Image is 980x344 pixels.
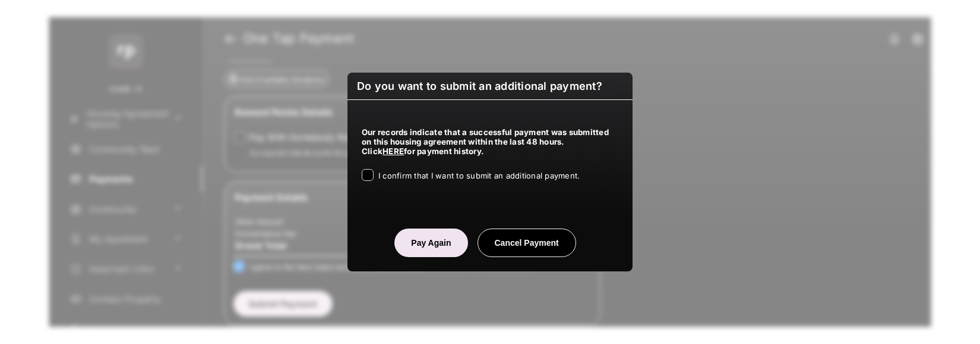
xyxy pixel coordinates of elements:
h5: Our records indicate that a successful payment was submitted on this housing agreement within the... [362,127,618,156]
h6: Do you want to submit an additional payment? [347,73,633,100]
button: Pay Again [394,229,467,257]
span: I confirm that I want to submit an additional payment. [378,171,580,180]
button: Cancel Payment [478,229,576,257]
a: HERE [382,146,404,156]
